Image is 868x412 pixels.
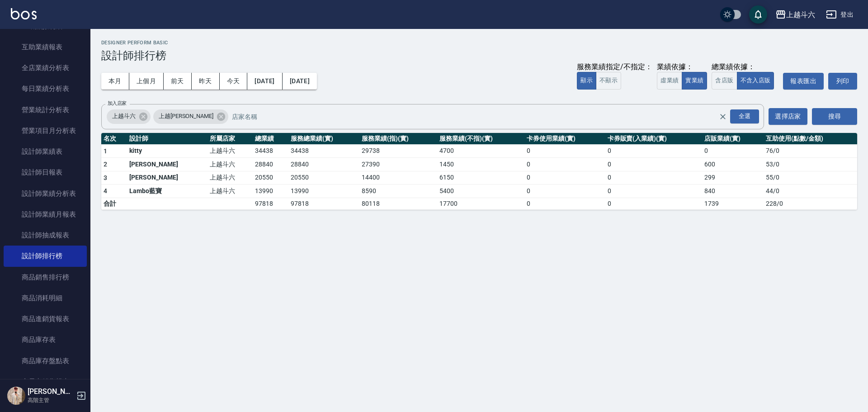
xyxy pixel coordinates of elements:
[104,147,107,155] span: 1
[437,158,524,171] td: 1450
[359,171,437,185] td: 14400
[107,112,141,121] span: 上越斗六
[288,133,359,145] th: 服務總業績(實)
[577,72,596,90] button: 顯示
[702,133,764,145] th: 店販業績(實)
[4,308,87,329] a: 商品進銷貨報表
[749,5,767,24] button: save
[437,171,524,185] td: 6150
[104,174,107,181] span: 3
[192,73,220,90] button: 昨天
[253,144,288,158] td: 34438
[764,133,857,145] th: 互助使用(點數/金額)
[657,72,682,90] button: 虛業績
[717,110,729,123] button: Clear
[605,171,702,185] td: 0
[359,158,437,171] td: 27390
[657,62,707,72] div: 業績依據：
[4,267,87,288] a: 商品銷售排行榜
[208,185,253,198] td: 上越斗六
[153,109,228,124] div: 上越[PERSON_NAME]
[28,396,74,404] p: 高階主管
[783,73,824,90] a: 報表匯出
[288,171,359,185] td: 20550
[127,171,208,185] td: [PERSON_NAME]
[4,371,87,392] a: 會員卡銷售報表
[359,144,437,158] td: 29738
[524,198,605,209] td: 0
[208,171,253,185] td: 上越斗六
[605,144,702,158] td: 0
[359,198,437,209] td: 80118
[104,187,107,194] span: 4
[4,329,87,350] a: 商品庫存表
[764,158,857,171] td: 53 / 0
[764,144,857,158] td: 76 / 0
[359,133,437,145] th: 服務業績(指)(實)
[4,162,87,183] a: 設計師日報表
[11,8,37,19] img: Logo
[28,387,74,396] h5: [PERSON_NAME]
[4,78,87,99] a: 每日業績分析表
[702,158,764,171] td: 600
[283,73,317,90] button: [DATE]
[253,171,288,185] td: 20550
[288,185,359,198] td: 13990
[288,144,359,158] td: 34438
[702,144,764,158] td: 0
[822,6,857,23] button: 登出
[108,100,127,107] label: 加入店家
[4,37,87,57] a: 互助業績報表
[153,112,219,121] span: 上越[PERSON_NAME]
[101,133,857,210] table: a dense table
[4,204,87,225] a: 設計師業績月報表
[730,109,759,123] div: 全選
[101,49,857,62] h3: 設計師排行榜
[253,158,288,171] td: 28840
[605,133,702,145] th: 卡券販賣(入業績)(實)
[127,158,208,171] td: [PERSON_NAME]
[288,198,359,209] td: 97818
[288,158,359,171] td: 28840
[253,185,288,198] td: 13990
[4,57,87,78] a: 全店業績分析表
[437,198,524,209] td: 17700
[104,161,107,168] span: 2
[524,144,605,158] td: 0
[208,144,253,158] td: 上越斗六
[4,350,87,371] a: 商品庫存盤點表
[524,158,605,171] td: 0
[437,185,524,198] td: 5400
[437,133,524,145] th: 服務業績(不指)(實)
[712,62,778,72] div: 總業績依據：
[127,185,208,198] td: Lambo藍寶
[253,198,288,209] td: 97818
[247,73,282,90] button: [DATE]
[605,158,702,171] td: 0
[764,171,857,185] td: 55 / 0
[164,73,192,90] button: 前天
[437,144,524,158] td: 4700
[359,185,437,198] td: 8590
[4,141,87,162] a: 設計師業績表
[828,73,857,90] button: 列印
[524,133,605,145] th: 卡券使用業績(實)
[737,72,774,90] button: 不含入店販
[764,185,857,198] td: 44 / 0
[682,72,707,90] button: 實業績
[524,171,605,185] td: 0
[702,198,764,209] td: 1739
[764,198,857,209] td: 228 / 0
[4,246,87,266] a: 設計師排行榜
[728,108,761,125] button: Open
[605,198,702,209] td: 0
[101,40,857,46] h2: Designer Perform Basic
[524,185,605,198] td: 0
[702,185,764,198] td: 840
[127,144,208,158] td: kitty
[596,72,621,90] button: 不顯示
[4,183,87,204] a: 設計師業績分析表
[253,133,288,145] th: 總業績
[812,108,857,125] button: 搜尋
[129,73,164,90] button: 上個月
